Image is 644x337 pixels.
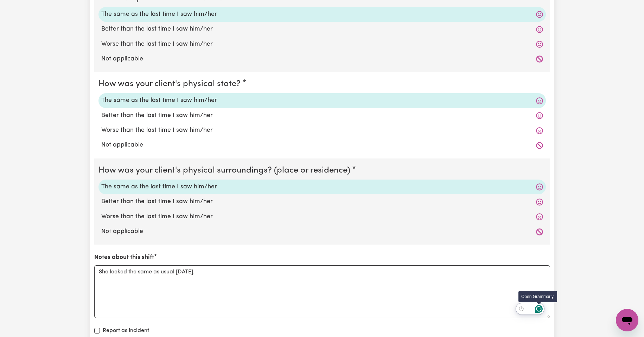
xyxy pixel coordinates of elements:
[98,78,243,90] legend: How was your client's physical state?
[101,227,543,236] label: Not applicable
[616,309,638,331] iframe: Button to launch messaging window
[101,10,543,19] label: The same as the last time I saw him/her
[101,126,543,135] label: Worse than the last time I saw him/her
[94,253,154,262] label: Notes about this shift
[101,40,543,49] label: Worse than the last time I saw him/her
[98,164,353,177] legend: How was your client's physical surroundings? (place or residence)
[101,54,543,64] label: Not applicable
[101,212,543,221] label: Worse than the last time I saw him/her
[101,141,543,150] label: Not applicable
[94,265,550,318] textarea: To enrich screen reader interactions, please activate Accessibility in Grammarly extension settings
[103,326,149,335] label: Report as Incident
[101,96,543,105] label: The same as the last time I saw him/her
[101,182,543,192] label: The same as the last time I saw him/her
[101,111,543,120] label: Better than the last time I saw him/her
[101,25,543,34] label: Better than the last time I saw him/her
[101,197,543,206] label: Better than the last time I saw him/her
